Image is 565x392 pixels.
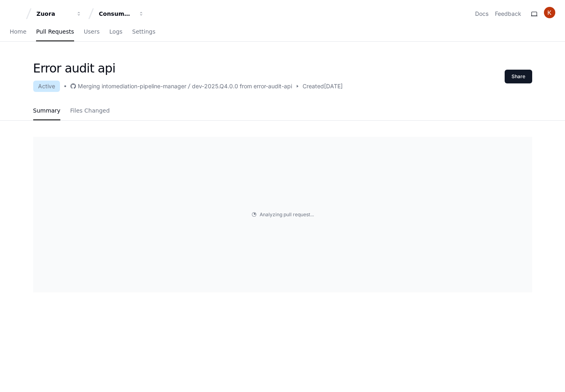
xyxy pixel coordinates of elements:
[96,6,147,21] button: Consumption
[311,211,313,217] span: .
[192,82,292,90] div: dev-2025.Q4.0.0 from error-audit-api
[505,70,532,83] button: Share
[10,23,26,41] a: Home
[132,29,155,34] span: Settings
[111,82,186,90] div: mediation-pipeline-manager
[495,10,521,18] button: Feedback
[475,10,488,18] a: Docs
[99,10,134,18] div: Consumption
[310,211,311,217] span: .
[324,82,343,90] span: [DATE]
[33,6,85,21] button: Zuora
[36,10,71,18] div: Zuora
[303,82,324,90] span: Created
[33,108,61,113] span: Summary
[260,211,310,218] span: Analyzing pull request
[10,29,26,34] span: Home
[36,23,74,41] a: Pull Requests
[36,29,74,34] span: Pull Requests
[70,108,110,113] span: Files Changed
[544,7,555,18] img: ACg8ocIO7jtkWN8S2iLRBR-u1BMcRY5-kg2T8U2dj_CWIxGKEUqXVg=s96-c
[33,81,60,92] div: Active
[78,82,111,90] div: Merging into
[313,211,314,217] span: .
[109,29,122,34] span: Logs
[84,23,100,41] a: Users
[33,61,343,76] h1: Error audit api
[84,29,100,34] span: Users
[109,23,122,41] a: Logs
[132,23,155,41] a: Settings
